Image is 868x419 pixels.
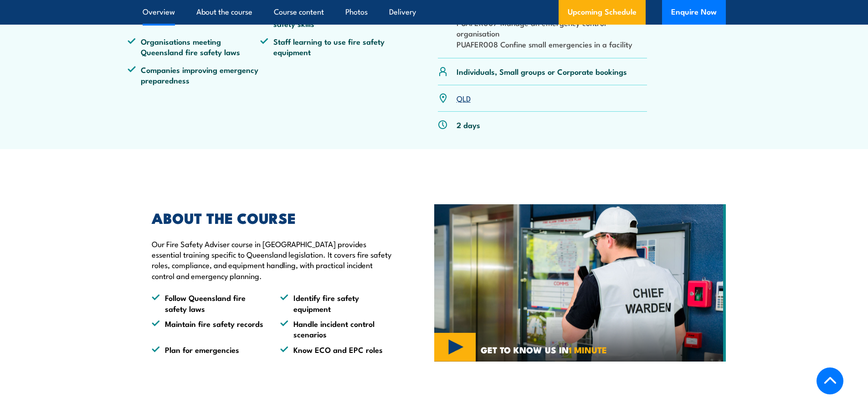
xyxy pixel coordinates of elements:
p: Individuals, Small groups or Corporate bookings [457,66,627,77]
li: PUAFER007 Manage an emergency control organisation [457,17,647,39]
a: QLD [457,93,471,103]
li: Handle incident control scenarios [280,318,392,340]
img: Chief Fire Warden Training [434,204,726,362]
span: GET TO KNOW US IN [481,346,607,354]
li: Follow Queensland fire safety laws [152,292,264,314]
p: Our Fire Safety Adviser course in [GEOGRAPHIC_DATA] provides essential training specific to Queen... [152,238,392,281]
li: Maintain fire safety records [152,318,264,340]
li: Organisations meeting Queensland fire safety laws [128,36,261,57]
li: Staff learning to use fire safety equipment [260,36,393,57]
li: Plan for emergencies [152,344,264,355]
li: Companies improving emergency preparedness [128,64,261,86]
p: 2 days [457,119,480,130]
li: Know ECO and EPC roles [280,344,392,355]
h2: ABOUT THE COURSE [152,211,392,224]
li: PUAFER008 Confine small emergencies in a facility [457,39,647,49]
li: Identify fire safety equipment [280,292,392,314]
strong: 1 MINUTE [569,343,607,356]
